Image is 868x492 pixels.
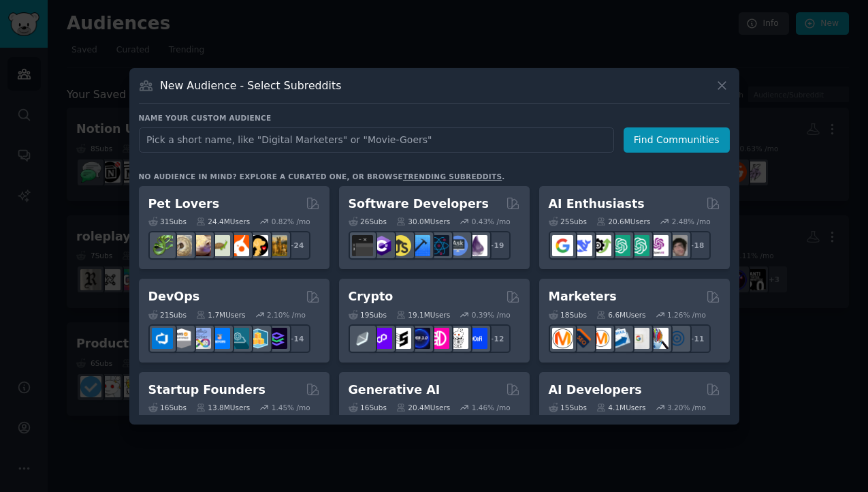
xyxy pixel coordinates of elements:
[196,310,246,320] div: 1.7M Users
[682,324,711,353] div: + 11
[209,235,230,256] img: turtle
[403,172,502,181] a: trending subreddits
[628,235,649,256] img: chatgpt_prompts_
[552,235,573,256] img: GoogleGeminiAI
[282,324,310,353] div: + 14
[596,403,646,412] div: 4.1M Users
[396,310,450,320] div: 19.1M Users
[590,328,611,349] img: AskMarketing
[667,403,706,412] div: 3.20 % /mo
[549,403,587,412] div: 15 Sub s
[552,328,573,349] img: content_marketing
[666,235,688,256] img: ArtificalIntelligence
[148,382,266,399] h2: Startup Founders
[349,310,387,320] div: 19 Sub s
[549,288,617,305] h2: Marketers
[549,196,645,213] h2: AI Enthusiasts
[352,328,373,349] img: ethfinance
[672,217,711,226] div: 2.48 % /mo
[596,310,646,320] div: 6.6M Users
[349,217,387,226] div: 26 Sub s
[266,235,287,256] img: dogbreed
[624,127,730,153] button: Find Communities
[196,217,250,226] div: 24.4M Users
[139,113,730,123] h3: Name your custom audience
[148,288,200,305] h2: DevOps
[466,328,487,349] img: defi_
[396,403,450,412] div: 20.4M Users
[196,403,250,412] div: 13.8M Users
[349,382,440,399] h2: Generative AI
[682,231,711,260] div: + 18
[482,324,511,353] div: + 12
[472,217,511,226] div: 0.43 % /mo
[148,217,187,226] div: 31 Sub s
[282,231,310,260] div: + 24
[409,328,430,349] img: web3
[609,328,630,349] img: Emailmarketing
[247,235,268,256] img: PetAdvice
[409,235,430,256] img: iOSProgramming
[628,328,649,349] img: googleads
[267,310,306,320] div: 2.10 % /mo
[152,235,173,256] img: herpetology
[428,235,449,256] img: reactnative
[472,403,511,412] div: 1.46 % /mo
[571,328,592,349] img: bigseo
[466,235,487,256] img: elixir
[428,328,449,349] img: defiblockchain
[247,328,268,349] img: aws_cdk
[209,328,230,349] img: DevOpsLinks
[666,328,688,349] img: OnlineMarketing
[549,310,587,320] div: 18 Sub s
[647,235,669,256] img: OpenAIDev
[228,328,249,349] img: platformengineering
[190,235,211,256] img: leopardgeckos
[447,235,468,256] img: AskComputerScience
[549,217,587,226] div: 25 Sub s
[228,235,249,256] img: cockatiel
[148,403,187,412] div: 16 Sub s
[396,217,450,226] div: 30.0M Users
[371,328,392,349] img: 0xPolygon
[352,235,373,256] img: software
[266,328,287,349] img: PlatformEngineers
[549,382,642,399] h2: AI Developers
[190,328,211,349] img: Docker_DevOps
[171,235,192,256] img: ballpython
[349,196,489,213] h2: Software Developers
[349,403,387,412] div: 16 Sub s
[148,196,220,213] h2: Pet Lovers
[596,217,650,226] div: 20.6M Users
[272,217,310,226] div: 0.82 % /mo
[482,231,511,260] div: + 19
[447,328,468,349] img: CryptoNews
[171,328,192,349] img: AWS_Certified_Experts
[148,310,187,320] div: 21 Sub s
[472,310,511,320] div: 0.39 % /mo
[371,235,392,256] img: csharp
[139,127,614,153] input: Pick a short name, like "Digital Marketers" or "Movie-Goers"
[590,235,611,256] img: AItoolsCatalog
[390,328,411,349] img: ethstaker
[609,235,630,256] img: chatgpt_promptDesign
[349,288,393,305] h2: Crypto
[160,78,341,93] h3: New Audience - Select Subreddits
[571,235,592,256] img: DeepSeek
[152,328,173,349] img: azuredevops
[647,328,669,349] img: MarketingResearch
[390,235,411,256] img: learnjavascript
[667,310,706,320] div: 1.26 % /mo
[272,403,310,412] div: 1.45 % /mo
[139,172,505,181] div: No audience in mind? Explore a curated one, or browse .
